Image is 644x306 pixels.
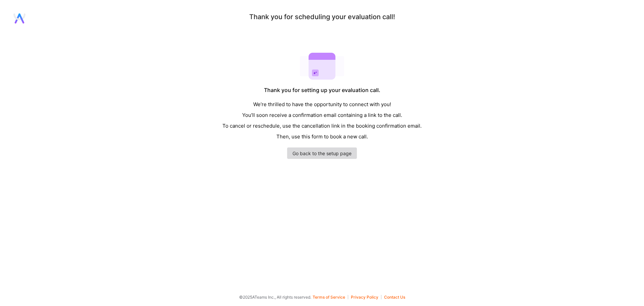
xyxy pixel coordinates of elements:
a: Go back to the setup page [287,147,357,159]
div: Thank you for setting up your evaluation call. [264,87,380,94]
button: Contact Us [384,295,405,299]
button: Privacy Policy [351,295,381,299]
button: Terms of Service [313,295,348,299]
div: Thank you for scheduling your evaluation call! [249,13,395,20]
span: © 2025 ATeams Inc., All rights reserved. [239,294,311,301]
div: We’re thrilled to have the opportunity to connect with you! You’ll soon receive a confirmation em... [222,99,422,142]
